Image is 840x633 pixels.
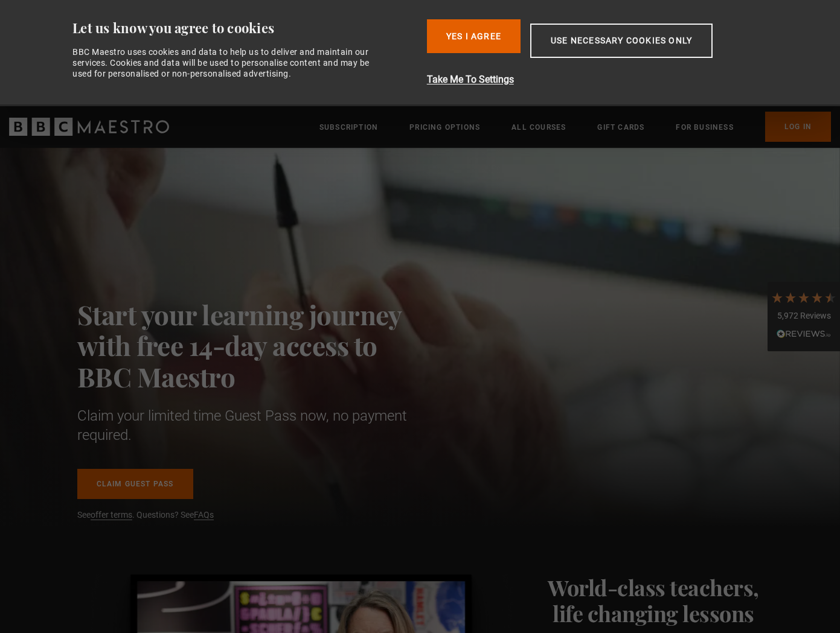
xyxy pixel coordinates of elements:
[77,509,434,521] p: See . Questions? See
[597,121,644,133] a: Gift Cards
[427,72,777,87] button: Take Me To Settings
[9,118,169,136] svg: BBC Maestro
[91,510,132,520] a: offer terms
[77,406,434,445] p: Claim your limited time Guest Pass now, no payment required.
[319,121,378,133] a: Subscription
[77,299,434,392] h1: Start your learning journey with free 14-day access to BBC Maestro
[765,112,831,142] a: Log In
[409,121,480,133] a: Pricing Options
[427,19,521,53] button: Yes I Agree
[511,121,566,133] a: All Courses
[771,291,837,304] div: 4.7 Stars
[777,329,831,338] img: REVIEWS.io
[768,282,840,352] div: 5,972 ReviewsRead All Reviews
[530,24,713,58] button: Use necessary cookies only
[72,19,417,37] div: Let us know you agree to cookies
[194,510,214,520] a: FAQs
[544,574,763,625] h2: World-class teachers, life changing lessons
[676,121,733,133] a: For business
[319,112,831,142] nav: Primary
[72,46,383,80] div: BBC Maestro uses cookies and data to help us to deliver and maintain our services. Cookies and da...
[771,328,837,342] div: Read All Reviews
[77,469,193,499] a: Claim guest pass
[771,310,837,322] div: 5,972 Reviews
